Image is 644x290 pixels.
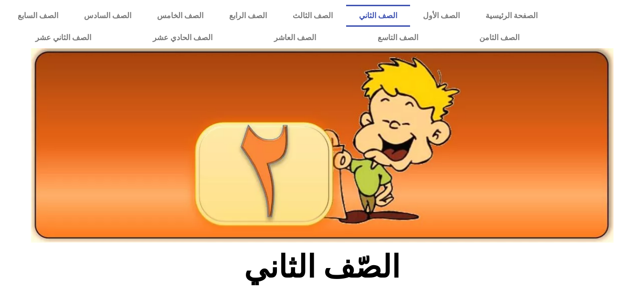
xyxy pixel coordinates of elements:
a: الصف السابع [5,5,71,27]
a: الصف الحادي عشر [122,27,243,49]
a: الصف الثالث [280,5,346,27]
a: الصفحة الرئيسية [473,5,550,27]
a: الصف السادس [71,5,144,27]
a: الصف الأول [410,5,473,27]
h2: الصّف الثاني [164,248,480,286]
a: الصف الرابع [216,5,280,27]
a: الصف الثامن [449,27,550,49]
a: الصف الثاني عشر [5,27,122,49]
a: الصف التاسع [347,27,449,49]
a: الصف العاشر [243,27,347,49]
a: الصف الخامس [144,5,216,27]
a: الصف الثاني [346,5,410,27]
